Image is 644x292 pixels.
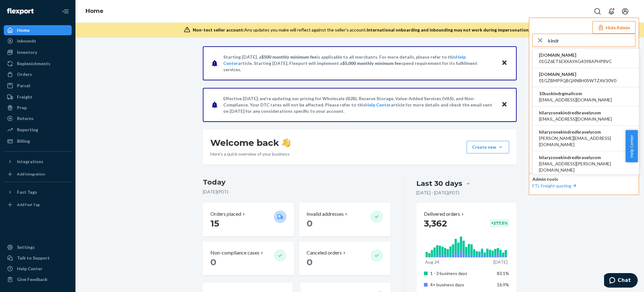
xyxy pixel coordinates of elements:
button: Close [500,59,508,68]
span: $5,000 monthly minimum fee [342,60,401,66]
h3: Today [203,177,391,187]
a: Prep [4,103,72,113]
span: [EMAIL_ADDRESS][DOMAIN_NAME] [539,97,612,103]
div: Add Fast Tag [17,202,40,207]
span: 0 [210,257,216,267]
span: 10suskindrgmailcom [539,90,612,97]
p: Aug 24 [425,259,439,265]
a: Inventory [4,47,72,57]
div: Last 30 days [416,179,462,188]
div: Fast Tags [17,189,37,195]
span: $500 monthly minimum fee [261,54,317,60]
p: 1 - 3 business days [430,270,492,277]
a: Add Integration [4,169,72,179]
p: Canceled orders [307,249,342,256]
a: Billing [4,136,72,146]
div: + 277.3 % [490,219,509,227]
div: Inbounds [17,38,36,44]
p: [DATE] ( PDT ) [203,189,391,195]
div: Parcel [17,83,30,89]
iframe: Opens a widget where you can chat to one of our agents [604,273,638,289]
span: 15 [210,218,219,229]
button: Help Center [625,130,638,162]
a: Settings [4,242,72,252]
img: hand-wave emoji [282,138,291,147]
div: Integrations [17,158,43,165]
p: Effective [DATE], we're updating our pricing for Wholesale (B2B), Reserve Storage, Value-Added Se... [223,95,495,114]
p: Invalid addresses [307,210,344,218]
div: Returns [17,115,34,122]
span: [EMAIL_ADDRESS][DOMAIN_NAME] [539,116,612,122]
p: Orders placed [210,210,241,218]
ol: breadcrumbs [80,2,108,20]
div: Billing [17,138,30,144]
button: Close Navigation [59,5,72,18]
p: Admin tools [532,176,636,182]
button: Create new [467,141,509,153]
button: Canceled orders 0 [299,242,390,275]
p: [DATE] - [DATE] ( PDT ) [416,190,459,196]
div: Settings [17,244,35,250]
span: [DOMAIN_NAME] [539,52,612,58]
button: Open notifications [605,5,618,18]
a: Reporting [4,125,72,135]
button: Close [500,100,508,109]
div: Any updates you make will reflect against the seller's account. [193,27,530,33]
button: Fast Tags [4,187,72,197]
span: 16.9% [497,282,509,287]
p: Delivered orders [424,210,465,218]
a: Help Center [4,264,72,274]
a: Inbounds [4,36,72,46]
span: hilaryzonekindredbravelycom [539,154,633,161]
p: Here’s a quick overview of your business [210,151,291,157]
a: Orders [4,69,72,79]
a: FTL Freight quoting [532,183,578,188]
button: Talk to Support [4,253,72,263]
button: Hide Admin [592,21,636,34]
div: Give Feedback [17,276,47,283]
p: [DATE] [493,259,508,265]
button: Give Feedback [4,274,72,284]
img: Flexport logo [7,8,34,14]
a: Returns [4,113,72,123]
button: Orders placed 15 [203,203,294,237]
a: Replenishments [4,59,72,69]
a: Help Center [365,102,391,107]
p: Non-compliance cases [210,249,259,256]
div: Reporting [17,127,38,133]
a: Add Fast Tag [4,200,72,210]
span: International onboarding and inbounding may not work during impersonation. [367,27,530,32]
button: Non-compliance cases 0 [203,242,294,275]
div: Replenishments [17,60,50,67]
div: Add Integration [17,171,45,177]
button: Invalid addresses 0 [299,203,390,237]
span: 01GZBMP9QBQXN8H0SWTZAV30V0 [539,77,616,84]
div: Orders [17,71,32,77]
span: hilaryzonekindredbravelycom [539,110,612,116]
p: 4+ business days [430,282,492,288]
h1: Welcome back [210,137,291,148]
span: 3,362 [424,218,447,229]
div: Inventory [17,49,37,55]
span: 0 [307,218,313,229]
span: 0 [307,257,313,267]
div: Help Center [17,266,42,272]
a: Home [86,8,103,14]
span: 01GZ6ETSEXXAYAG4398APHP8VC [539,58,612,65]
button: Integrations [4,157,72,167]
div: Home [17,27,30,33]
a: Freight [4,92,72,102]
div: Freight [17,94,32,100]
button: Open account menu [619,5,631,18]
span: [EMAIL_ADDRESS][PERSON_NAME][DOMAIN_NAME] [539,161,633,173]
span: [DOMAIN_NAME] [539,71,616,77]
a: Home [4,25,72,35]
p: Starting [DATE], a is applicable to all merchants. For more details, please refer to this article... [223,54,495,73]
span: hilaryzonekindredbravelycom [539,129,633,135]
a: Parcel [4,81,72,91]
div: Talk to Support [17,255,50,261]
span: Non-test seller account: [193,27,244,32]
input: Search or paste seller ID [548,34,635,47]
